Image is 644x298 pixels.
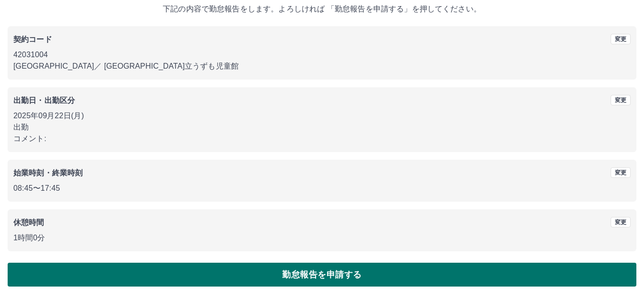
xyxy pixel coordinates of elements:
b: 休憩時間 [13,218,44,226]
button: 変更 [611,34,631,44]
p: 42031004 [13,49,631,61]
p: 08:45 〜 17:45 [13,183,631,194]
p: 1時間0分 [13,232,631,244]
p: 下記の内容で勤怠報告をします。よろしければ 「勤怠報告を申請する」を押してください。 [8,3,636,15]
p: コメント: [13,133,631,144]
p: [GEOGRAPHIC_DATA] ／ [GEOGRAPHIC_DATA]立うずも児童館 [13,61,631,72]
button: 変更 [611,217,631,227]
b: 契約コード [13,35,52,43]
button: 変更 [611,167,631,178]
b: 出勤日・出勤区分 [13,96,75,104]
b: 始業時刻・終業時刻 [13,169,83,177]
button: 変更 [611,95,631,105]
button: 勤怠報告を申請する [8,263,636,287]
p: 2025年09月22日(月) [13,110,631,122]
p: 出勤 [13,122,631,133]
